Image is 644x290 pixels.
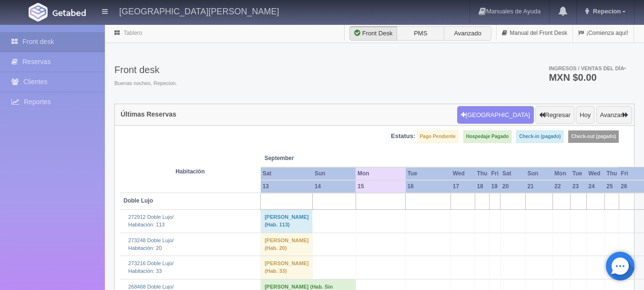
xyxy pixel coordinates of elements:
[349,26,397,41] label: Front Desk
[123,197,153,204] b: Doble Lujo
[261,256,313,279] td: [PERSON_NAME] (Hab. 33)
[571,167,586,180] th: Tue
[596,106,632,124] button: Avanzar
[571,180,586,193] th: 23
[128,237,174,251] a: 273248 Doble Lujo/Habitación: 20
[568,130,619,143] label: Check-out (pagado)
[128,214,174,227] a: 272912 Doble Lujo/Habitación: 113
[475,167,489,180] th: Thu
[451,167,475,180] th: Wed
[397,26,444,41] label: PMS
[175,168,204,175] strong: Habitación
[356,180,406,193] th: 15
[576,106,594,124] button: Hoy
[586,180,604,193] th: 24
[391,132,415,141] label: Estatus:
[261,180,313,193] th: 13
[497,24,572,43] a: Manual del Front Desk
[119,5,279,17] h4: [GEOGRAPHIC_DATA][PERSON_NAME]
[549,73,626,82] h3: MXN $0.00
[451,180,475,193] th: 17
[604,180,619,193] th: 25
[475,180,489,193] th: 18
[406,167,451,180] th: Tue
[552,167,571,180] th: Mon
[573,24,634,43] a: ¡Comienza aquí!
[525,167,552,180] th: Sun
[457,106,534,124] button: [GEOGRAPHIC_DATA]
[261,210,313,233] td: [PERSON_NAME] (Hab. 113)
[501,180,526,193] th: 20
[128,260,174,274] a: 273216 Doble Lujo/Habitación: 33
[417,130,459,143] label: Pago Pendiente
[52,9,86,16] img: Getabed
[586,167,604,180] th: Wed
[463,130,511,143] label: Hospedaje Pagado
[313,167,356,180] th: Sun
[501,167,526,180] th: Sat
[604,167,619,180] th: Thu
[406,180,451,193] th: 16
[535,106,574,124] button: Regresar
[261,233,313,256] td: [PERSON_NAME] (Hab. 20)
[356,167,406,180] th: Mon
[121,111,176,118] h4: Últimas Reservas
[114,80,177,87] span: Buenas noches, Repecion.
[516,130,563,143] label: Check-in (pagado)
[29,3,48,21] img: Getabed
[525,180,552,193] th: 21
[549,65,626,71] span: Ingresos / Ventas del día
[265,154,352,162] span: September
[489,167,500,180] th: Fri
[489,180,500,193] th: 19
[261,167,313,180] th: Sat
[552,180,571,193] th: 22
[123,30,142,36] a: Tablero
[591,8,621,15] span: Repecion
[114,64,177,75] h3: Front desk
[444,26,491,41] label: Avanzado
[313,180,356,193] th: 14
